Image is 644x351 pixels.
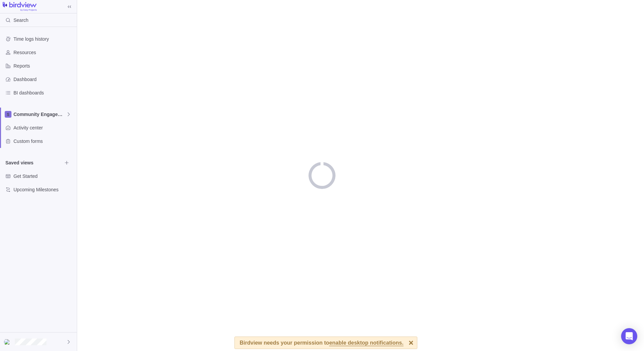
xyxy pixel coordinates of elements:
[13,111,66,118] span: Community Engagement
[4,338,12,346] div: Emerita D’Sylva
[3,2,37,11] img: logo
[13,36,74,42] span: Time logs history
[5,159,62,166] span: Saved views
[309,162,335,189] div: loading
[13,89,74,96] span: BI dashboards
[62,158,71,167] span: Browse views
[621,328,637,344] div: Open Intercom Messenger
[4,339,12,345] img: Show
[240,337,404,349] div: Birdview needs your permission to
[13,63,74,69] span: Reports
[13,124,74,131] span: Activity center
[13,138,74,145] span: Custom forms
[13,76,74,83] span: Dashboard
[13,49,74,56] span: Resources
[329,340,403,346] span: enable desktop notifications.
[13,17,28,24] span: Search
[13,186,74,193] span: Upcoming Milestones
[13,173,74,180] span: Get Started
